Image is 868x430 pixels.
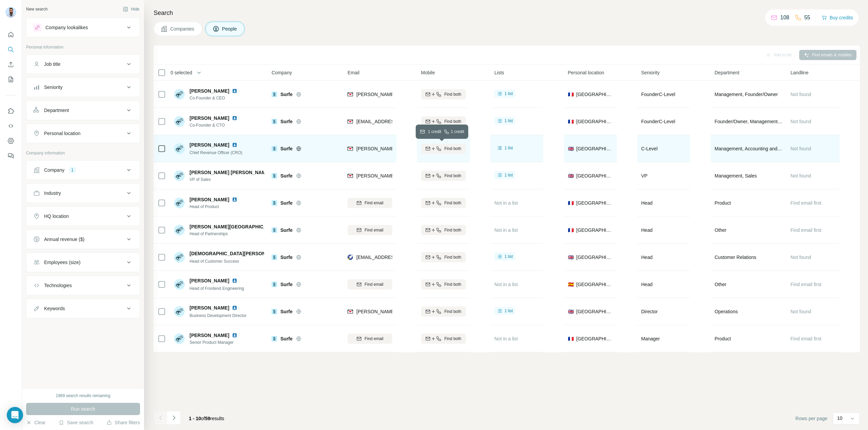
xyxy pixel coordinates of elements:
div: Keywords [44,305,65,312]
span: Management, Sales [715,172,757,179]
button: Find both [421,306,466,317]
span: Senior Product Manager [190,339,245,345]
button: Find both [421,89,466,99]
img: LinkedIn logo [232,305,237,311]
img: provider findymail logo [348,118,353,125]
span: results [189,416,224,421]
span: [PERSON_NAME] [190,142,229,148]
span: Business Development Director [190,313,246,318]
span: Find email first [791,227,822,233]
span: Head of Frontend Engineering [190,286,244,291]
span: Lists [494,69,504,76]
span: Director [641,309,658,314]
span: [PERSON_NAME][EMAIL_ADDRESS][PERSON_NAME][DOMAIN_NAME] [356,173,515,179]
button: Find email [348,334,392,344]
span: [PERSON_NAME] [PERSON_NAME] [190,169,271,176]
span: Co-Founder & CTO [190,122,245,128]
button: Find both [421,252,466,262]
span: of [201,416,205,421]
span: Founder/Owner, Management, R&D [715,118,783,125]
img: Avatar [5,7,16,18]
span: Surfe [280,145,293,152]
span: VP of Sales [190,176,264,183]
span: 59 [205,416,211,421]
span: Find email [364,200,383,206]
span: Product [715,200,731,206]
span: [PERSON_NAME][EMAIL_ADDRESS][PERSON_NAME][DOMAIN_NAME] [356,146,515,151]
img: Logo of Surfe [272,309,277,314]
span: 🇫🇷 [568,227,574,233]
span: Chief Revenue Officer (CRO) [190,150,242,155]
span: Operations [715,308,738,315]
span: Find email [364,336,383,342]
img: LinkedIn logo [232,333,237,338]
span: Surfe [280,200,293,206]
span: Find both [444,200,461,206]
div: Industry [44,190,61,197]
button: Keywords [26,300,140,317]
span: 🇬🇧 [568,145,574,152]
span: Not found [791,119,811,124]
span: Not found [791,255,811,260]
span: [GEOGRAPHIC_DATA] [576,281,613,288]
span: Founder C-Level [641,119,675,124]
span: Surfe [280,254,293,261]
button: Search [5,43,16,56]
div: Employees (size) [44,259,80,266]
span: Surfe [280,118,293,125]
span: [PERSON_NAME][GEOGRAPHIC_DATA] [190,223,280,230]
button: Seniority [26,79,140,95]
button: Quick start [5,29,16,41]
span: [GEOGRAPHIC_DATA] [576,118,613,125]
span: [PERSON_NAME] [190,88,229,94]
img: Avatar [174,89,185,100]
span: [GEOGRAPHIC_DATA] [576,254,613,261]
img: provider findymail logo [348,91,353,98]
span: Head of Customer Success [190,259,239,264]
span: Seniority [641,69,659,76]
span: Head [641,255,652,260]
span: 1 list [505,308,513,314]
span: Not in a list [494,282,518,287]
button: Save search [59,419,93,426]
div: Personal location [44,130,80,137]
div: HQ location [44,213,69,220]
div: 1969 search results remaining [56,393,111,399]
img: provider findymail logo [348,308,353,315]
span: Find both [444,309,461,315]
button: My lists [5,73,16,86]
img: Logo of Surfe [272,146,277,151]
span: Manager [641,336,660,341]
div: New search [26,6,47,12]
span: 🇬🇧 [568,308,574,315]
button: Find both [421,171,466,181]
span: Email [348,69,359,76]
div: Seniority [44,84,62,91]
span: Co-Founder & CEO [190,95,245,101]
span: Find email [364,281,383,287]
span: Not found [791,92,811,97]
button: Department [26,102,140,118]
span: 1 - 10 [189,416,201,421]
span: [GEOGRAPHIC_DATA] [576,227,613,233]
span: Find both [444,336,461,342]
span: [PERSON_NAME] [190,196,229,203]
button: Find both [421,279,466,289]
span: 1 list [505,254,513,260]
img: Logo of Surfe [272,282,277,287]
p: 55 [804,14,810,22]
button: Dashboard [5,135,16,147]
button: Industry [26,185,140,201]
span: Find email first [791,282,822,287]
span: 🇫🇷 [568,91,574,98]
button: Job title [26,56,140,72]
span: 🇫🇷 [568,335,574,342]
div: Company [44,167,64,173]
span: 1 list [505,145,513,151]
span: Surfe [280,227,293,233]
img: Avatar [174,170,185,181]
span: 🇫🇷 [568,118,574,125]
span: [GEOGRAPHIC_DATA] [576,145,613,152]
img: provider findymail logo [348,172,353,179]
span: [GEOGRAPHIC_DATA] [576,200,613,206]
